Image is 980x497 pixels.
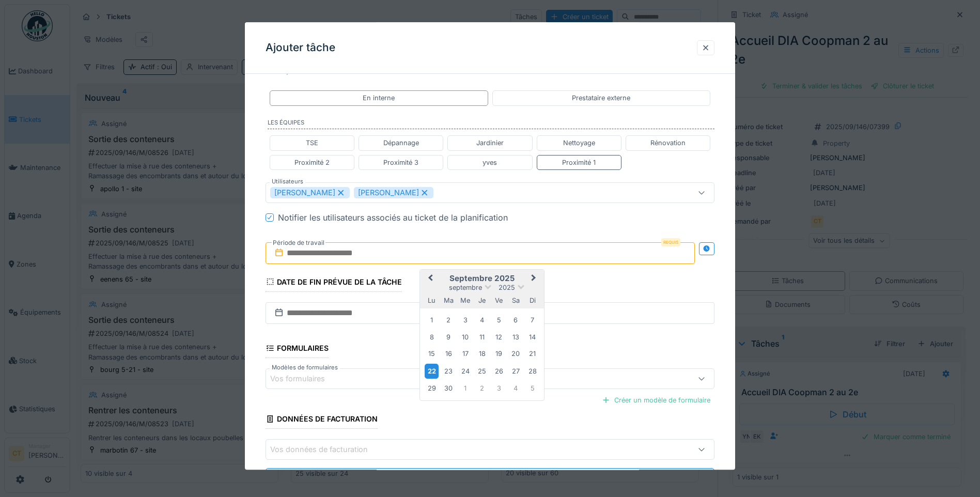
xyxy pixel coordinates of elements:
[458,347,472,361] div: Choose mercredi 17 septembre 2025
[266,340,329,358] div: Formulaires
[424,312,541,397] div: Month septembre, 2025
[492,364,506,378] div: Choose vendredi 26 septembre 2025
[270,444,382,456] div: Vos données de facturation
[458,314,472,328] div: Choose mercredi 3 septembre 2025
[476,138,504,148] div: Jardinier
[509,314,523,328] div: Choose samedi 6 septembre 2025
[525,330,539,344] div: Choose dimanche 14 septembre 2025
[425,314,439,328] div: Choose lundi 1 septembre 2025
[598,393,714,407] div: Créer un modèle de formulaire
[442,293,456,307] div: mardi
[425,347,439,361] div: Choose lundi 15 septembre 2025
[572,94,630,103] div: Prestataire externe
[492,347,506,361] div: Choose vendredi 19 septembre 2025
[650,138,686,148] div: Rénovation
[483,158,497,167] div: yves
[458,364,472,378] div: Choose mercredi 24 septembre 2025
[270,187,350,198] div: [PERSON_NAME]
[268,118,714,130] label: Les équipes
[272,237,325,248] label: Période de travail
[442,330,456,344] div: Choose mardi 9 septembre 2025
[458,293,472,307] div: mercredi
[270,373,339,384] div: Vos formulaires
[270,363,340,372] label: Modèles de formulaires
[442,347,456,361] div: Choose mardi 16 septembre 2025
[442,382,456,396] div: Choose mardi 30 septembre 2025
[425,382,439,396] div: Choose lundi 29 septembre 2025
[442,364,456,378] div: Choose mardi 23 septembre 2025
[475,382,489,396] div: Choose jeudi 2 octobre 2025
[449,284,482,291] span: septembre
[475,293,489,307] div: jeudi
[492,330,506,344] div: Choose vendredi 12 septembre 2025
[509,382,523,396] div: Choose samedi 4 octobre 2025
[421,271,438,287] button: Previous Month
[499,284,515,291] span: 2025
[475,314,489,328] div: Choose jeudi 4 septembre 2025
[475,347,489,361] div: Choose jeudi 18 septembre 2025
[442,314,456,328] div: Choose mardi 2 septembre 2025
[420,274,544,283] h2: septembre 2025
[509,347,523,361] div: Choose samedi 20 septembre 2025
[475,330,489,344] div: Choose jeudi 11 septembre 2025
[458,330,472,344] div: Choose mercredi 10 septembre 2025
[562,158,596,167] div: Proximité 1
[661,238,680,246] div: Requis
[458,382,472,396] div: Choose mercredi 1 octobre 2025
[383,158,418,167] div: Proximité 3
[294,158,330,167] div: Proximité 2
[475,364,489,378] div: Choose jeudi 25 septembre 2025
[425,364,439,379] div: Choose lundi 22 septembre 2025
[278,211,508,224] div: Notifier les utilisateurs associés au ticket de la planification
[525,293,539,307] div: dimanche
[492,314,506,328] div: Choose vendredi 5 septembre 2025
[525,314,539,328] div: Choose dimanche 7 septembre 2025
[266,411,378,429] div: Données de facturation
[509,330,523,344] div: Choose samedi 13 septembre 2025
[383,138,419,148] div: Dépannage
[266,274,402,292] div: Date de fin prévue de la tâche
[492,382,506,396] div: Choose vendredi 3 octobre 2025
[354,187,433,198] div: [PERSON_NAME]
[509,364,523,378] div: Choose samedi 27 septembre 2025
[306,138,318,148] div: TSE
[526,271,543,287] button: Next Month
[363,94,395,103] div: En interne
[525,382,539,396] div: Choose dimanche 5 octobre 2025
[525,347,539,361] div: Choose dimanche 21 septembre 2025
[509,293,523,307] div: samedi
[425,293,439,307] div: lundi
[525,364,539,378] div: Choose dimanche 28 septembre 2025
[266,41,335,54] h3: Ajouter tâche
[425,330,439,344] div: Choose lundi 8 septembre 2025
[563,138,595,148] div: Nettoyage
[270,177,305,186] label: Utilisateurs
[492,293,506,307] div: vendredi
